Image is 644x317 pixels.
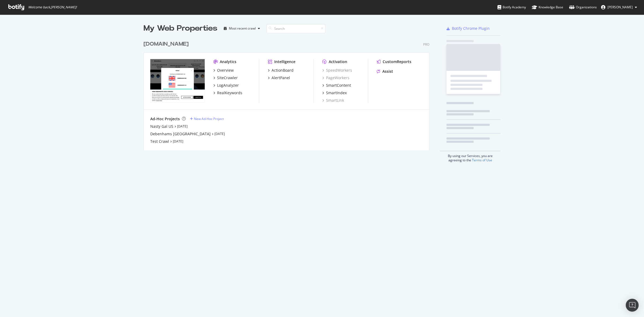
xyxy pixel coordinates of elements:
div: CustomReports [383,59,411,64]
div: Most recent crawl [229,27,256,30]
div: SmartContent [326,83,351,88]
div: Intelligence [274,59,295,64]
div: Botify Academy [497,5,526,10]
button: [PERSON_NAME] [597,3,641,12]
a: SmartContent [322,83,351,88]
a: LogAnalyzer [213,83,239,88]
div: RealKeywords [217,90,242,96]
div: My Web Properties [144,23,217,34]
a: PageWorkers [322,75,349,81]
div: Botify Chrome Plugin [452,26,490,31]
a: [DATE] [177,124,188,129]
a: Botify Chrome Plugin [447,26,490,31]
div: LogAnalyzer [217,83,239,88]
div: By using our Services, you are agreeing to the [440,151,500,162]
div: Open Intercom Messenger [626,299,639,312]
a: Overview [213,68,234,73]
a: [DATE] [173,139,183,144]
div: Knowledge Base [532,5,563,10]
a: Terms of Use [472,158,492,162]
a: CustomReports [377,59,411,64]
a: Debenhams [GEOGRAPHIC_DATA] [150,131,211,137]
span: Zubair Kakuji [608,5,633,9]
a: RealKeywords [213,90,242,96]
div: Activation [329,59,347,64]
div: SiteCrawler [217,75,238,81]
div: Organizations [569,5,597,10]
div: SmartIndex [326,90,347,96]
div: grid [144,34,434,150]
a: AlertPanel [268,75,290,81]
a: SiteCrawler [213,75,238,81]
a: Nasty Gal US [150,124,173,129]
div: ActionBoard [272,68,294,73]
a: Assist [377,69,393,74]
a: SmartLink [322,98,344,103]
a: ActionBoard [268,68,294,73]
div: Overview [217,68,234,73]
div: [DOMAIN_NAME] [144,40,189,48]
input: Search [266,24,325,33]
a: SpeedWorkers [322,68,352,73]
div: Assist [382,69,393,74]
div: AlertPanel [272,75,290,81]
span: Welcome back, [PERSON_NAME] ! [28,5,77,9]
button: Most recent crawl [222,24,262,33]
a: [DATE] [214,132,225,136]
div: Ad-Hoc Projects [150,116,180,122]
a: New Ad-Hoc Project [190,116,224,121]
img: debenhams.com [150,59,205,103]
div: Pro [423,42,429,47]
a: [DOMAIN_NAME] [144,40,191,48]
a: Test Crawl [150,139,169,144]
div: New Ad-Hoc Project [194,116,224,121]
a: SmartIndex [322,90,347,96]
div: Analytics [220,59,236,64]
